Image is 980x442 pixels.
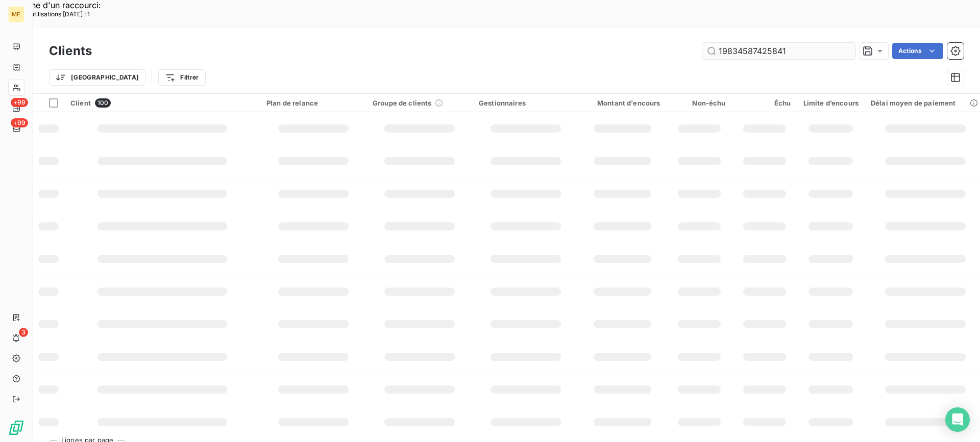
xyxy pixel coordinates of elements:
[479,99,573,107] div: Gestionnaires
[738,99,791,107] div: Échu
[49,42,92,60] h3: Clients
[11,98,28,107] span: +99
[70,99,91,107] span: Client
[585,99,660,107] div: Montant d'encours
[892,43,943,59] button: Actions
[803,99,859,107] div: Limite d’encours
[373,99,432,107] span: Groupe de clients
[95,98,111,108] span: 100
[11,118,28,127] span: +99
[19,328,28,337] span: 3
[8,420,24,436] img: Logo LeanPay
[158,69,205,86] button: Filtrer
[871,99,980,107] div: Délai moyen de paiement
[49,69,145,86] button: [GEOGRAPHIC_DATA]
[266,99,360,107] div: Plan de relance
[673,99,726,107] div: Non-échu
[702,43,855,59] input: Rechercher
[945,407,970,432] div: Open Intercom Messenger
